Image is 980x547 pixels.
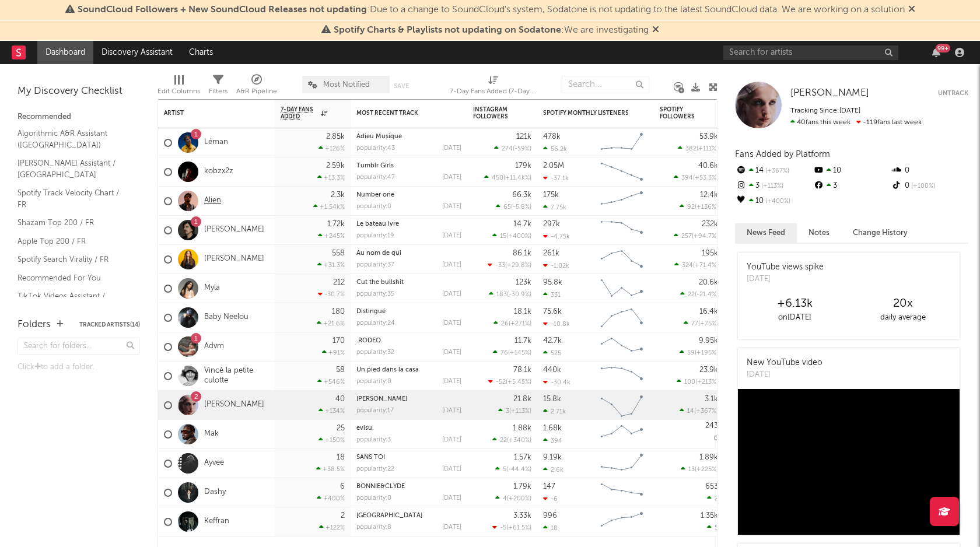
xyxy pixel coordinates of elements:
[723,45,898,60] input: Search for artists
[495,465,531,473] div: ( )
[515,162,531,170] div: 179k
[17,272,128,285] a: Recommended For You
[318,232,345,240] div: +245 %
[356,308,461,315] div: Distingué
[699,454,718,461] div: 1.89k
[17,216,128,229] a: Shazam Top 200 / FR
[512,191,531,199] div: 66.3k
[318,290,345,298] div: -30.7 %
[326,133,345,141] div: 2.85k
[318,436,345,444] div: +150 %
[735,178,813,194] div: 3
[317,378,345,385] div: +546 %
[543,483,555,490] div: 147
[492,436,531,444] div: ( )
[908,5,915,15] span: Dismiss
[442,349,461,356] div: [DATE]
[699,279,718,286] div: 20.6k
[660,420,718,448] div: 0
[17,360,140,374] div: Click to add a folder.
[492,232,531,240] div: ( )
[498,407,531,415] div: ( )
[543,162,564,170] div: 2.05M
[697,379,716,385] span: +213 %
[332,337,345,345] div: 170
[688,292,695,298] span: 22
[932,48,940,57] button: 99+
[356,221,399,227] a: Le bateau ivre
[508,379,530,385] span: +5.45 %
[510,321,530,327] span: +271 %
[502,146,513,152] span: 274
[514,308,531,315] div: 18.1k
[680,407,718,415] div: ( )
[543,378,570,386] div: -30.4k
[204,458,224,468] a: Ayvee
[764,198,790,205] span: +400 %
[326,162,345,170] div: 2.59k
[495,262,505,269] span: -33
[687,204,695,211] span: 92
[764,168,789,174] span: +367 %
[450,85,537,99] div: 7-Day Fans Added (7-Day Fans Added)
[318,407,345,415] div: +134 %
[514,337,531,345] div: 11.7k
[503,204,511,211] span: 65
[596,449,648,478] svg: Chart title
[677,378,718,385] div: ( )
[543,279,562,286] div: 95.8k
[93,41,181,64] a: Discovery Assistant
[488,378,531,385] div: ( )
[442,320,461,327] div: [DATE]
[356,425,374,432] a: evisu.
[204,225,264,235] a: [PERSON_NAME]
[157,70,200,104] div: Edit Columns
[543,437,562,444] div: 394
[513,483,531,490] div: 1.79k
[356,466,394,472] div: popularity: 22
[394,83,409,89] button: Save
[790,87,869,99] a: [PERSON_NAME]
[681,175,693,181] span: 394
[660,106,701,120] div: Spotify Followers
[696,350,716,356] span: +195 %
[513,204,530,211] span: -5.8 %
[687,408,694,415] span: 14
[442,408,461,414] div: [DATE]
[17,127,128,151] a: Algorithmic A&R Assistant ([GEOGRAPHIC_DATA])
[337,454,345,461] div: 18
[891,178,968,194] div: 0
[685,146,696,152] span: 382
[652,26,659,35] span: Dismiss
[543,366,561,374] div: 440k
[511,408,530,415] span: +113 %
[543,425,562,432] div: 1.68k
[17,157,128,181] a: [PERSON_NAME] Assistant / [GEOGRAPHIC_DATA]
[543,145,567,153] div: 56.2k
[332,308,345,315] div: 180
[356,349,394,356] div: popularity: 32
[356,250,401,257] a: Au nom de qui
[495,495,531,502] div: ( )
[682,262,693,269] span: 324
[442,233,461,239] div: [DATE]
[674,232,718,240] div: ( )
[204,366,269,386] a: Vincè la petite culotte
[317,320,345,327] div: +21.6 %
[442,495,461,502] div: [DATE]
[17,187,128,211] a: Spotify Track Velocity Chart / FR
[500,437,507,444] span: 22
[513,250,531,257] div: 86.1k
[489,290,531,298] div: ( )
[356,483,461,490] div: BONNIE&CLYDE
[494,320,531,327] div: ( )
[747,261,824,273] div: YouTube views spike
[356,367,461,373] div: Un pied dans la casa
[509,292,530,298] span: -30.9 %
[790,119,850,126] span: 40 fans this week
[543,174,569,182] div: -37.1k
[596,478,648,507] svg: Chart title
[759,183,783,190] span: +113 %
[687,350,695,356] span: 59
[356,308,386,315] a: Distingué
